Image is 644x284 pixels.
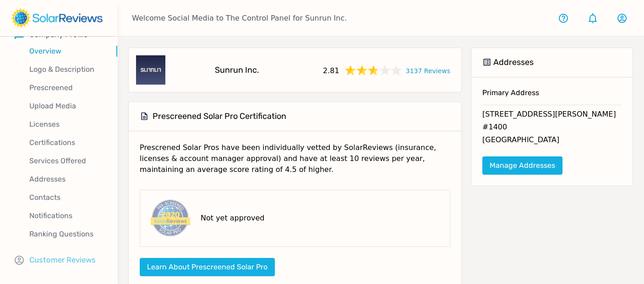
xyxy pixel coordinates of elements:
a: Overview [15,42,117,60]
p: Addresses [15,174,117,185]
p: Overview [15,46,117,57]
p: Ranking Questions [15,229,117,240]
button: Learn about Prescreened Solar Pro [140,258,275,276]
h5: Addresses [493,57,534,68]
p: Customer Reviews [29,254,96,266]
p: [GEOGRAPHIC_DATA] [482,134,622,147]
p: Certifications [15,137,117,148]
h5: Sunrun Inc. [215,65,259,75]
a: Addresses [15,170,117,188]
p: Services Offered [15,155,117,166]
p: Contacts [15,192,117,203]
a: Manage Addresses [482,156,562,175]
p: #1400 [482,122,622,134]
span: 2.81 [323,64,339,76]
a: Logo & Description [15,60,117,79]
h6: Primary Address [482,88,622,105]
img: prescreened-badge.png [147,198,191,239]
p: Prescreened [15,82,117,93]
p: Upload Media [15,101,117,112]
h5: Prescreened Solar Pro Certification [153,111,286,122]
a: Services Offered [15,152,117,170]
a: Prescreened [15,79,117,97]
a: Notifications [15,207,117,225]
a: Contacts [15,188,117,207]
p: Licenses [15,119,117,130]
p: [STREET_ADDRESS][PERSON_NAME] [482,109,622,122]
p: Not yet approved [201,213,264,224]
a: 3137 Reviews [406,64,450,76]
a: Certifications [15,134,117,152]
p: Logo & Description [15,64,117,75]
a: Licenses [15,115,117,134]
a: Ranking Questions [15,225,117,243]
a: Upload Media [15,97,117,115]
a: Learn about Prescreened Solar Pro [140,263,275,271]
p: Prescrened Solar Pros have been individually vetted by SolarReviews (insurance, licenses & accoun... [140,142,450,182]
p: Welcome Social Media to The Control Panel for Sunrun Inc. [132,13,347,24]
p: Notifications [15,210,117,221]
